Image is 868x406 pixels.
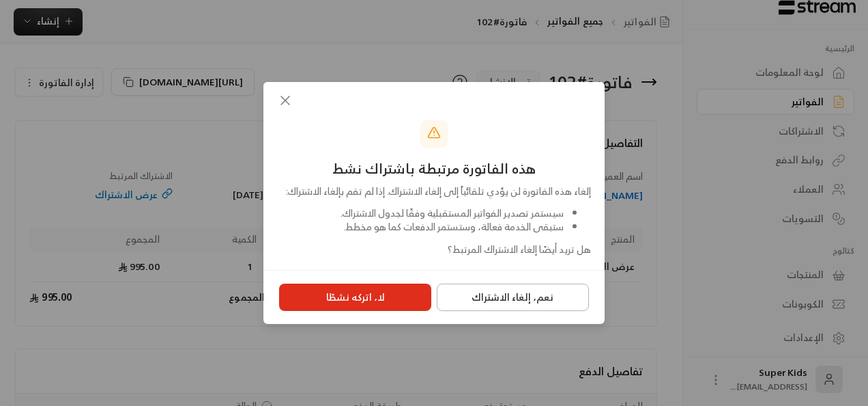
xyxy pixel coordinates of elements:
[279,284,431,311] button: لا، اتركه نشطًا
[286,182,591,200] span: إلغاء هذه الفاتورة لن يؤدي تلقائياً إلى إلغاء الاشتراك. إذا لم تقم بإلغاء الاشتراك:
[448,241,591,258] span: هل تريد أيضًا إلغاء الاشتراك المرتبط؟
[437,284,589,311] button: نعم، إلغاء الاشتراك
[295,206,564,220] li: سيستمر تصدير الفواتير المستقبلية وفقًا لجدول الاشتراك.
[277,159,591,179] div: هذه الفاتورة مرتبطة باشتراك نشط
[295,220,564,234] li: ستبقى الخدمة فعالة، وستستمر الدفعات كما هو مخطط.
